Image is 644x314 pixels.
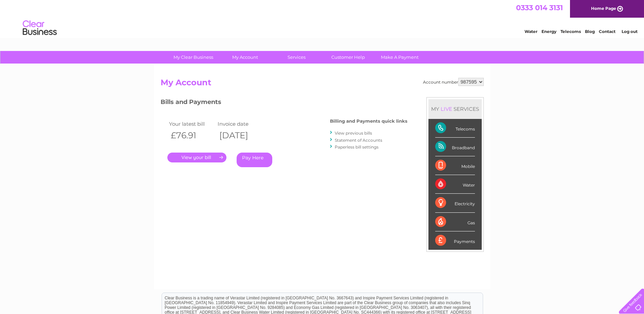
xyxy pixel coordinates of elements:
[622,29,638,34] a: Log out
[320,51,376,64] a: Customer Help
[162,4,483,33] div: Clear Business is a trading name of Verastar Limited (registered in [GEOGRAPHIC_DATA] No. 3667643...
[439,106,454,112] div: LIVE
[22,18,57,38] img: logo.png
[435,231,475,250] div: Payments
[516,3,563,12] a: 0333 014 3131
[435,213,475,231] div: Gas
[560,29,581,34] a: Telecoms
[435,156,475,175] div: Mobile
[423,78,484,86] div: Account number
[335,130,372,136] a: View previous bills
[165,51,221,64] a: My Clear Business
[541,29,556,34] a: Energy
[167,119,216,128] td: Your latest bill
[237,153,272,167] a: Pay Here
[161,97,407,109] h3: Bills and Payments
[525,29,537,34] a: Water
[167,153,226,162] a: .
[269,51,325,64] a: Services
[372,51,428,64] a: Make A Payment
[585,29,595,34] a: Blog
[599,29,615,34] a: Contact
[435,119,475,138] div: Telecoms
[435,138,475,156] div: Broadband
[435,194,475,212] div: Electricity
[330,119,407,124] h4: Billing and Payments quick links
[161,78,484,91] h2: My Account
[435,175,475,194] div: Water
[216,128,265,142] th: [DATE]
[428,99,482,119] div: MY SERVICES
[216,119,265,128] td: Invoice date
[217,51,273,64] a: My Account
[335,144,379,150] a: Paperless bill settings
[335,138,382,143] a: Statement of Accounts
[167,128,216,142] th: £76.91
